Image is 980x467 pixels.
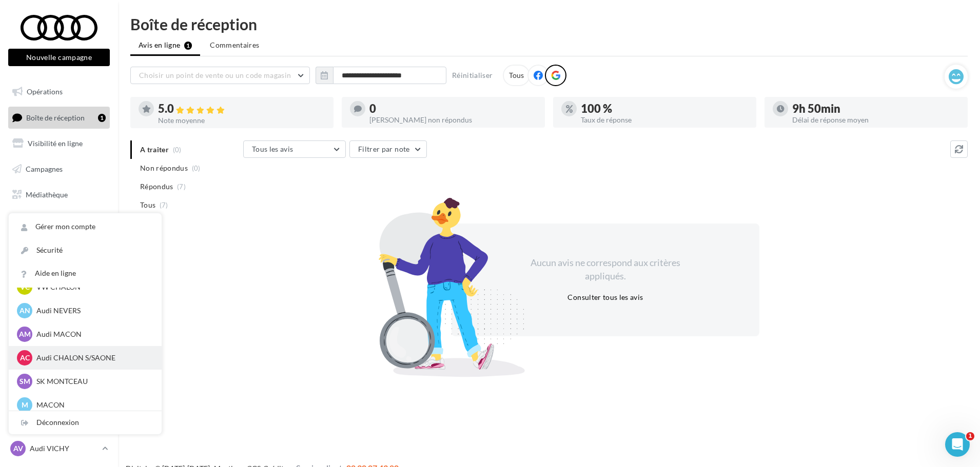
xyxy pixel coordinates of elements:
a: PLV et print personnalisable [6,209,112,239]
span: (7) [177,182,186,191]
button: Nouvelle campagne [8,49,110,66]
div: Taux de réponse [581,116,748,124]
p: Audi CHALON S/SAONE [36,353,149,363]
span: Choisir un point de vente ou un code magasin [139,71,291,79]
a: Boîte de réception1 [6,107,112,129]
span: AN [19,306,30,316]
p: SK MONTCEAU [36,376,149,387]
a: AV Audi VICHY [8,439,110,458]
a: Opérations [6,81,112,103]
div: Déconnexion [9,411,162,434]
span: Visibilité en ligne [28,139,83,148]
a: Campagnes [6,158,112,180]
a: Médiathèque [6,184,112,206]
span: AM [19,329,31,339]
a: Gérer mon compte [9,215,162,238]
span: Tous [140,200,155,210]
button: Consulter tous les avis [563,291,647,303]
p: Audi VICHY [30,443,98,454]
span: AC [20,353,30,363]
div: 0 [369,103,537,114]
p: MACON [36,400,149,410]
span: VC [20,282,30,292]
span: Boîte de réception [26,113,85,121]
span: AV [13,443,23,454]
div: 9h 50min [792,103,959,114]
div: 1 [98,114,106,122]
span: M [22,400,28,410]
span: Répondus [140,181,173,192]
span: Commentaires [210,40,259,50]
span: (0) [192,164,201,172]
span: Non répondus [140,163,188,173]
div: Boîte de réception [130,16,968,32]
iframe: Intercom live chat [945,432,970,457]
p: Audi NEVERS [36,306,149,316]
button: Tous les avis [243,140,346,158]
button: Réinitialiser [448,69,497,82]
div: [PERSON_NAME] non répondus [369,116,537,124]
button: Filtrer par note [349,140,427,158]
div: Note moyenne [158,117,325,124]
p: Audi MACON [36,329,149,339]
div: Aucun avis ne correspond aux critères appliqués. [517,256,694,282]
span: (7) [160,201,168,209]
p: VW CHALON [36,282,149,292]
div: 5.0 [158,103,325,115]
a: Sécurité [9,239,162,262]
span: Médiathèque [26,190,68,198]
span: Tous les avis [252,145,293,153]
button: Choisir un point de vente ou un code magasin [130,67,310,84]
span: SM [19,376,30,387]
div: 100 % [581,103,748,114]
div: Délai de réponse moyen [792,116,959,124]
span: Opérations [27,87,63,96]
a: Visibilité en ligne [6,133,112,154]
span: Campagnes [26,165,63,173]
span: 1 [966,432,974,440]
div: Tous [503,65,530,86]
a: Aide en ligne [9,262,162,285]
